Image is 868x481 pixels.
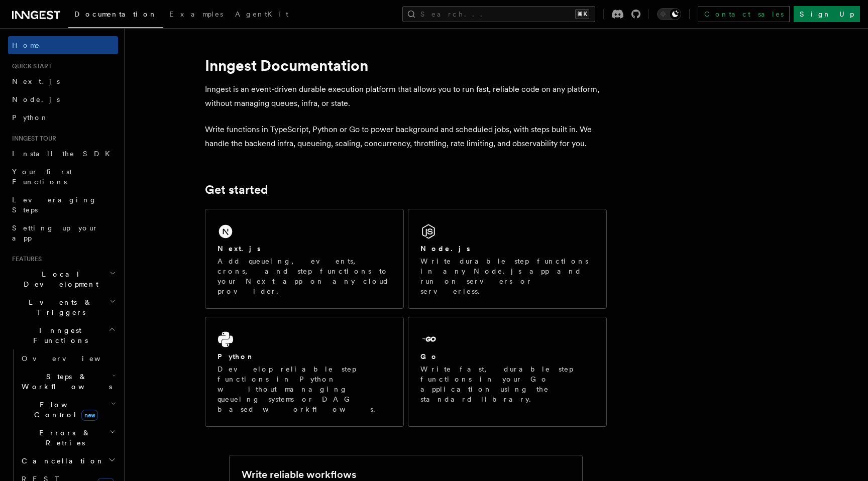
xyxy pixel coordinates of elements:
[8,297,110,317] span: Events & Triggers
[229,3,294,27] a: AgentKit
[8,72,118,90] a: Next.js
[12,95,60,103] span: Node.js
[163,3,229,27] a: Examples
[18,400,111,420] span: Flow Control
[205,183,268,197] a: Get started
[18,349,118,368] a: Overview
[12,77,60,85] span: Next.js
[8,269,110,289] span: Local Development
[402,6,595,22] button: Search...⌘K
[12,150,116,158] span: Install the SDK
[205,209,404,309] a: Next.jsAdd queueing, events, crons, and step functions to your Next app on any cloud provider.
[8,135,56,143] span: Inngest tour
[218,256,391,296] p: Add queueing, events, crons, and step functions to your Next app on any cloud provider.
[8,255,42,263] span: Features
[420,244,470,254] h2: Node.js
[12,196,97,214] span: Leveraging Steps
[81,410,98,421] span: new
[408,317,607,427] a: GoWrite fast, durable step functions in your Go application using the standard library.
[205,317,404,427] a: PythonDevelop reliable step functions in Python without managing queueing systems or DAG based wo...
[205,123,607,151] p: Write functions in TypeScript, Python or Go to power background and scheduled jobs, with steps bu...
[68,3,163,28] a: Documentation
[12,40,40,50] span: Home
[205,56,607,74] h1: Inngest Documentation
[18,456,104,466] span: Cancellation
[12,224,98,242] span: Setting up your app
[8,191,118,219] a: Leveraging Steps
[18,396,118,424] button: Flow Controlnew
[12,113,49,122] span: Python
[408,209,607,309] a: Node.jsWrite durable step functions in any Node.js app and run on servers or serverless.
[8,163,118,191] a: Your first Functions
[8,36,118,54] a: Home
[74,10,157,18] span: Documentation
[205,82,607,110] p: Inngest is an event-driven durable execution platform that allows you to run fast, reliable code ...
[18,424,118,452] button: Errors & Retries
[8,293,118,321] button: Events & Triggers
[575,9,589,19] kbd: ⌘K
[18,428,109,448] span: Errors & Retries
[698,6,790,22] a: Contact sales
[8,62,52,70] span: Quick start
[18,372,112,392] span: Steps & Workflows
[8,90,118,108] a: Node.js
[218,244,261,254] h2: Next.js
[420,256,594,296] p: Write durable step functions in any Node.js app and run on servers or serverless.
[18,368,118,396] button: Steps & Workflows
[657,8,681,20] button: Toggle dark mode
[218,364,391,414] p: Develop reliable step functions in Python without managing queueing systems or DAG based workflows.
[8,265,118,293] button: Local Development
[18,452,118,470] button: Cancellation
[235,10,288,18] span: AgentKit
[8,219,118,247] a: Setting up your app
[8,325,108,345] span: Inngest Functions
[794,6,860,22] a: Sign Up
[22,354,125,363] span: Overview
[12,168,72,186] span: Your first Functions
[420,351,439,362] h2: Go
[8,108,118,127] a: Python
[218,351,255,362] h2: Python
[8,145,118,163] a: Install the SDK
[8,321,118,349] button: Inngest Functions
[420,364,594,404] p: Write fast, durable step functions in your Go application using the standard library.
[169,10,223,18] span: Examples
